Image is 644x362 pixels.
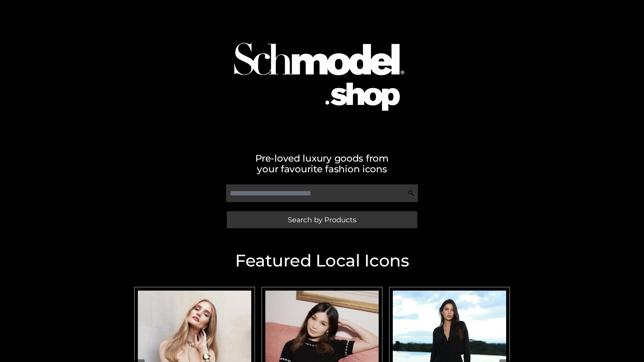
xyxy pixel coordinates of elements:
span: Search by Products [288,216,356,223]
a: Search by Products [227,211,417,228]
h2: Pre-loved luxury goods from your favourite fashion icons [131,153,513,174]
img: Search Icon [408,190,415,196]
h2: Featured Local Icons​ [131,252,513,269]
